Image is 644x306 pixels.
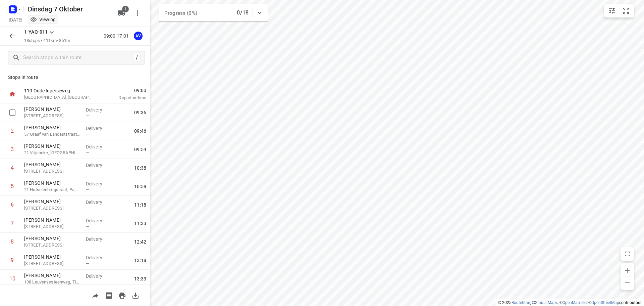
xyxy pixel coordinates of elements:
p: [STREET_ADDRESS] [24,260,80,267]
p: 57 Graaf van Landaststraat, Oudenaarde [24,131,80,138]
span: Progress (0%) [164,10,197,16]
p: Delivery [86,199,111,206]
p: Delivery [86,106,111,113]
a: Stadia Maps [535,300,558,305]
input: Search stops within route [23,53,133,63]
p: [PERSON_NAME] [24,106,80,113]
div: 2 [11,128,14,134]
div: 7 [11,220,14,226]
div: 4 [11,165,14,171]
span: — [86,113,89,118]
p: [PERSON_NAME] [24,272,80,279]
p: Delivery [86,180,111,187]
p: Delivery [86,217,111,224]
span: 09:59 [134,146,146,153]
a: OpenStreetMap [591,300,619,305]
span: Print route [115,292,129,298]
div: 9 [11,257,14,263]
div: small contained button group [604,4,634,17]
p: Delivery [86,236,111,243]
div: 10 [9,275,15,282]
p: Stops in route [8,74,142,81]
button: Fit zoom [619,4,633,17]
p: 09:00-17:01 [104,33,131,40]
p: Delivery [86,254,111,261]
span: Select [6,106,19,119]
span: — [86,279,89,285]
span: — [86,261,89,266]
p: 96 Rue Sainte-Catherine, Jodoigne [24,242,80,249]
span: — [86,132,89,137]
p: 521 Bergensesteenweg, Hal [24,205,80,212]
span: Print shipping labels [102,292,115,298]
p: [PERSON_NAME] [24,180,80,186]
span: 13:18 [134,257,146,264]
span: 11:33 [134,220,146,227]
li: © 2025 , © , © © contributors [498,300,641,305]
div: / [133,54,141,61]
p: [PERSON_NAME] [24,143,80,149]
p: [PERSON_NAME] [24,124,80,131]
p: [PERSON_NAME] [24,161,80,168]
span: 11:18 [134,202,146,208]
p: 0/18 [237,9,249,17]
div: Progress (0%)0/18 [159,4,268,21]
p: 74 Rue des Ardennes, Braine-le-Comte [24,223,80,230]
div: 3 [11,146,14,152]
p: 33 Nieuwenhovestraat, Geraardsbergen [24,168,80,175]
p: 1-YAQ-011 [24,29,48,36]
p: Delivery [86,162,111,169]
span: — [86,224,89,229]
span: 09:46 [134,128,146,134]
p: Departure time [102,94,146,101]
div: 5 [11,183,14,189]
a: OpenMapTiles [562,300,588,305]
div: 8 [11,238,14,245]
span: Share route [89,292,102,298]
p: 21 Vrijsbeke, [GEOGRAPHIC_DATA] [24,149,80,156]
button: 1 [115,6,128,20]
span: 1 [122,6,129,12]
p: [PERSON_NAME] [24,235,80,242]
p: Delivery [86,273,111,279]
div: You are currently in view mode. To make any changes, go to edit project. [30,16,56,23]
p: 21 Hutselenbergstraat, Pajottegem [24,186,80,193]
p: 108 Leuvensesteenweg, Tielt-Winge [24,279,80,286]
span: 10:38 [134,165,146,171]
div: 6 [11,202,14,208]
span: 10:58 [134,183,146,190]
p: [PERSON_NAME] [24,254,80,260]
p: 46 Burgscheldestraat, Oudenaarde [24,113,80,119]
p: Delivery [86,125,111,132]
span: — [86,169,89,174]
span: 09:00 [102,87,146,94]
span: — [86,187,89,192]
button: Map settings [605,4,619,17]
p: 119 Oude Ieperseweg [24,87,94,94]
span: Download route [129,292,142,298]
span: 13:33 [134,275,146,282]
p: [PERSON_NAME] [24,217,80,223]
span: — [86,243,89,248]
p: [GEOGRAPHIC_DATA], [GEOGRAPHIC_DATA] [24,94,94,101]
p: 18 stops • 411km • 8h1m [24,38,70,44]
span: — [86,206,89,211]
span: 12:42 [134,238,146,245]
p: Delivery [86,143,111,150]
p: [PERSON_NAME] [24,198,80,205]
span: 09:36 [134,109,146,116]
a: Routetitan [512,300,530,305]
span: Assigned to Axel Verzele [131,33,145,39]
span: — [86,150,89,155]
